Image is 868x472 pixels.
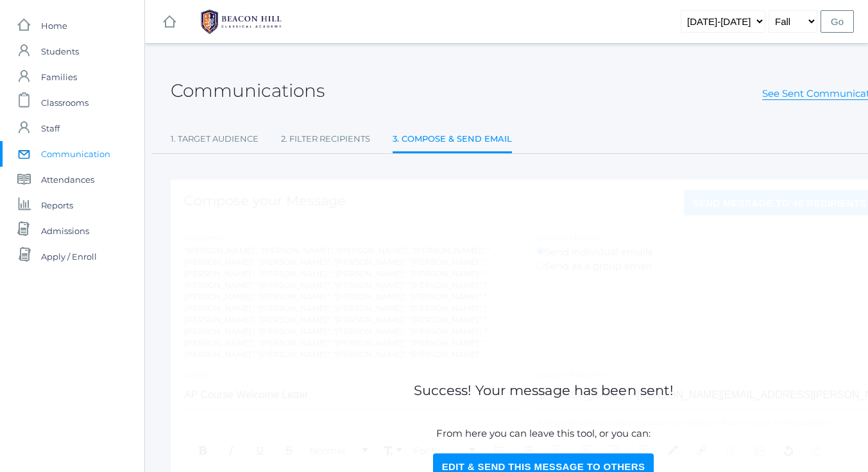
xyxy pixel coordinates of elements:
[41,244,97,269] span: Apply / Enroll
[41,13,67,38] span: Home
[821,10,854,33] input: Go
[281,126,370,152] a: 2. Filter Recipients
[41,192,73,218] span: Reports
[193,6,289,38] img: BHCALogos-05-308ed15e86a5a0abce9b8dd61676a3503ac9727e845dece92d48e8588c001991.png
[41,38,79,64] span: Students
[393,126,512,154] a: 3. Compose & Send Email
[41,218,89,244] span: Admissions
[41,115,60,141] span: Staff
[171,126,259,152] a: 1. Target Audience
[41,90,89,115] span: Classrooms
[41,167,94,192] span: Attendances
[415,426,672,441] p: From here you can leave this tool, or you can:
[171,81,325,101] h2: Communications
[41,141,110,167] span: Communication
[41,64,77,90] span: Families
[414,383,674,398] h1: Success! Your message has been sent!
